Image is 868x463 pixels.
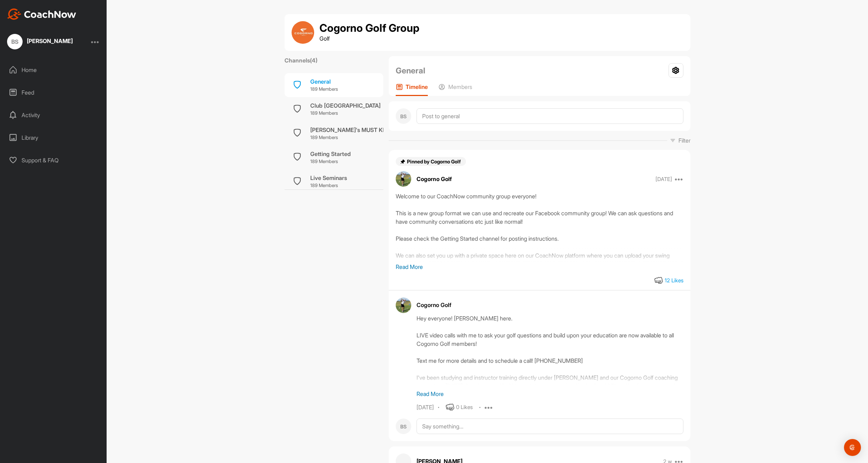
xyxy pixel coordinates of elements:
[665,277,683,285] div: 12 Likes
[7,8,76,20] img: CoachNow
[27,38,73,44] div: [PERSON_NAME]
[4,106,103,124] div: Activity
[285,56,317,65] label: Channels ( 4 )
[310,158,351,165] p: 189 Members
[448,83,472,90] p: Members
[456,403,473,411] div: 0 Likes
[310,86,338,93] p: 189 Members
[4,151,103,169] div: Support & FAQ
[417,301,683,309] div: Cogorno Golf
[678,136,690,145] p: Filter
[292,21,314,44] img: group
[400,159,406,164] img: pin
[310,182,347,189] p: 189 Members
[396,171,411,187] img: avatar
[310,150,351,158] div: Getting Started
[417,314,683,385] div: Hey everyone! [PERSON_NAME] here. LIVE video calls with me to ask your golf questions and build u...
[310,77,338,86] div: General
[310,174,347,182] div: Live Seminars
[396,108,411,124] div: BS
[656,176,672,183] p: [DATE]
[4,84,103,101] div: Feed
[396,65,425,77] h2: General
[319,34,419,43] p: Golf
[310,101,381,110] div: Club [GEOGRAPHIC_DATA]
[417,404,434,411] div: [DATE]
[7,34,23,49] div: BS
[310,126,400,134] div: [PERSON_NAME]'s MUST KNOWS
[407,158,462,164] span: Pinned by Cogorno Golf
[319,22,419,34] h1: Cogorno Golf Group
[417,390,683,398] p: Read More
[406,83,428,90] p: Timeline
[396,419,411,434] div: BS
[396,263,683,271] p: Read More
[4,129,103,146] div: Library
[396,192,683,263] div: Welcome to our CoachNow community group everyone! This is a new group format we can use and recre...
[396,297,411,313] img: avatar
[310,134,400,141] p: 189 Members
[844,439,861,456] div: Open Intercom Messenger
[4,61,103,79] div: Home
[417,175,452,183] p: Cogorno Golf
[310,110,381,117] p: 189 Members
